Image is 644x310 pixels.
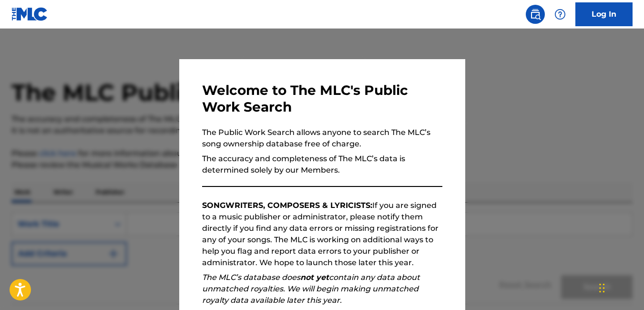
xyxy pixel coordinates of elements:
[300,273,329,282] strong: not yet
[530,9,541,20] img: search
[202,153,442,176] p: The accuracy and completeness of The MLC’s data is determined solely by our Members.
[526,5,545,24] a: Public Search
[202,82,442,115] h3: Welcome to The MLC's Public Work Search
[575,2,633,26] a: Log In
[202,127,442,150] p: The Public Work Search allows anyone to search The MLC’s song ownership database free of charge.
[11,7,48,21] img: MLC Logo
[554,9,566,20] img: help
[202,273,420,305] em: The MLC’s database does contain any data about unmatched royalties. We will begin making unmatche...
[596,264,644,310] iframe: Chat Widget
[202,200,442,269] p: If you are signed to a music publisher or administrator, please notify them directly if you find ...
[599,274,605,302] div: Drag
[551,5,570,24] div: Help
[202,201,372,210] strong: SONGWRITERS, COMPOSERS & LYRICISTS:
